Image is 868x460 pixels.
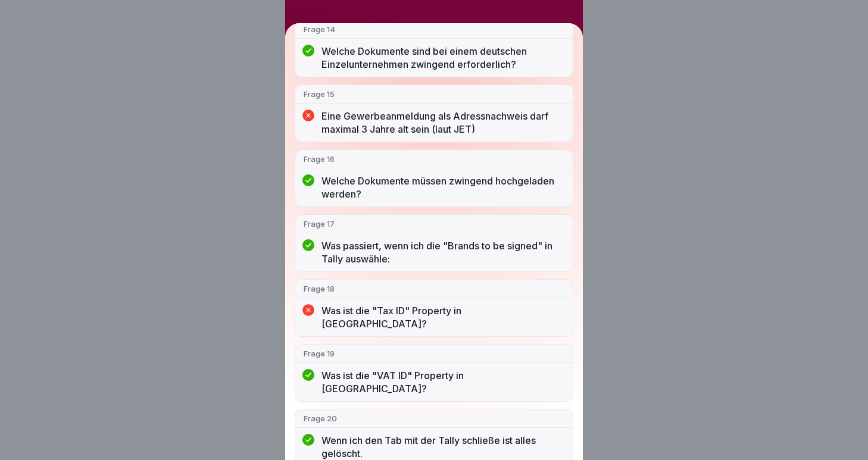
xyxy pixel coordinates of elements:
[321,304,564,330] p: Was ist die "Tax ID" Property in [GEOGRAPHIC_DATA]?
[321,239,564,265] p: Was passiert, wenn ich die "Brands to be signed" in Tally auswähle:
[304,24,564,35] p: Frage 14
[321,45,564,71] p: Welche Dokumente sind bei einem deutschen Einzelunternehmen zwingend erforderlich?
[321,174,564,201] p: Welche Dokumente müssen zwingend hochgeladen werden?
[321,109,564,136] p: Eine Gewerbeanmeldung als Adressnachweis darf maximal 3 Jahre alt sein (laut JET)
[321,369,564,395] p: Was ist die "VAT ID" Property in [GEOGRAPHIC_DATA]?
[304,283,564,294] p: Frage 18
[304,348,564,359] p: Frage 19
[304,413,564,424] p: Frage 20
[304,154,564,164] p: Frage 16
[304,89,564,99] p: Frage 15
[304,218,564,229] p: Frage 17
[321,434,564,460] p: Wenn ich den Tab mit der Tally schließe ist alles gelöscht.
